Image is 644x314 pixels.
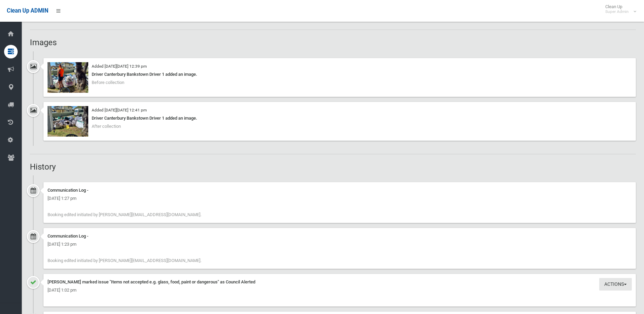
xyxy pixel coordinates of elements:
div: [PERSON_NAME] marked issue "Items not accepted e.g. glass, food, paint or dangerous" as Council A... [48,278,632,286]
small: Added [DATE][DATE] 12:39 pm [92,64,147,69]
div: Driver Canterbury Bankstown Driver 1 added an image. [48,114,632,122]
img: 2025-09-3012.41.066524090586497871480.jpg [48,106,88,137]
span: Clean Up [602,4,636,14]
span: Clean Up ADMIN [7,7,48,14]
span: Before collection [92,80,124,85]
div: [DATE] 1:23 pm [48,240,632,248]
span: After collection [92,124,121,129]
div: [DATE] 1:27 pm [48,194,632,203]
small: Added [DATE][DATE] 12:41 pm [92,108,147,112]
button: Actions [599,278,632,291]
h2: Images [30,38,636,47]
h2: History [30,162,636,171]
img: 2025-09-3012.39.188396165921062098971.jpg [48,62,88,93]
div: Communication Log - [48,186,632,194]
div: Communication Log - [48,232,632,240]
small: Super Admin [605,9,629,14]
span: Booking edited initiated by [PERSON_NAME][EMAIL_ADDRESS][DOMAIN_NAME]. [48,258,201,263]
span: Booking edited initiated by [PERSON_NAME][EMAIL_ADDRESS][DOMAIN_NAME]. [48,212,201,217]
div: Driver Canterbury Bankstown Driver 1 added an image. [48,70,632,78]
div: [DATE] 1:02 pm [48,286,632,294]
